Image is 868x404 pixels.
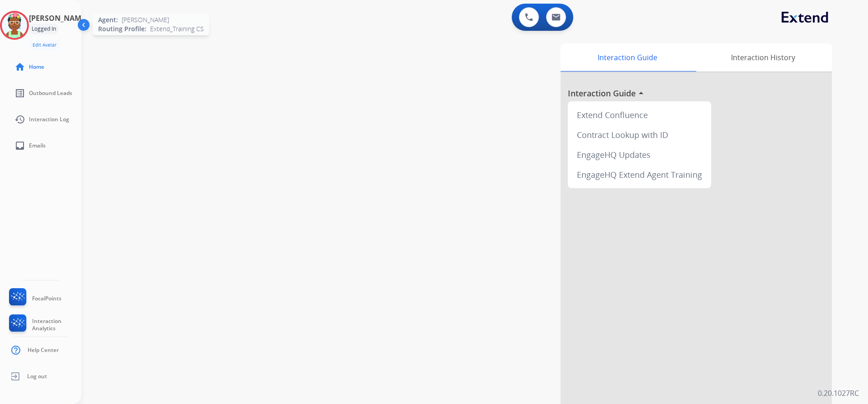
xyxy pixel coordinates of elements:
div: Contract Lookup with ID [571,125,708,145]
mat-icon: history [14,114,25,125]
a: Interaction Analytics [7,314,81,335]
span: Interaction Log [29,116,69,123]
span: Interaction Analytics [32,318,81,332]
div: EngageHQ Extend Agent Training [571,165,708,185]
div: Extend Confluence [571,105,708,125]
span: Outbound Leads [29,90,72,97]
span: Log out [27,373,47,380]
span: [PERSON_NAME] [122,15,169,24]
p: 0.20.1027RC [818,388,859,399]
span: Help Center [28,347,59,354]
span: Extend_Training CS [150,24,204,33]
span: FocalPoints [32,295,61,302]
span: Home [29,63,44,71]
div: EngageHQ Updates [571,145,708,165]
span: Emails [29,142,46,149]
div: Logged In [29,24,59,34]
mat-icon: inbox [14,140,25,151]
button: Edit Avatar [29,40,60,50]
a: FocalPoints [7,288,61,309]
img: avatar [2,13,27,38]
h3: [PERSON_NAME] [29,13,88,24]
mat-icon: home [14,62,25,72]
span: Routing Profile: [98,24,146,33]
mat-icon: list_alt [14,88,25,99]
span: Agent: [98,15,118,24]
